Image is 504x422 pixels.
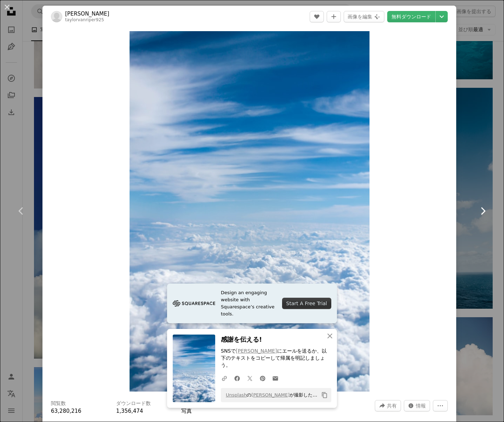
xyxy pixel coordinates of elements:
a: Eメールでシェアする [269,371,282,385]
button: この画像に関する統計 [404,400,430,411]
a: Unsplash [226,392,247,398]
a: Pinterestでシェアする [256,371,269,385]
p: SNSで にエールを送るか、以下のテキストをコピーして帰属を明記しましょう。 [221,348,331,369]
div: Start A Free Trial [282,298,331,309]
button: クリップボードにコピーする [319,389,331,401]
a: Facebookでシェアする [231,371,244,385]
span: Design an engaging website with Squarespace’s creative tools. [221,289,276,318]
button: コレクションに追加する [327,11,341,22]
h3: 閲覧数 [51,400,66,407]
a: [PERSON_NAME] [236,348,277,354]
button: 画像を編集 [344,11,384,22]
a: taylorvanriper925 [65,17,104,22]
a: [PERSON_NAME] [65,10,109,17]
button: このビジュアルを共有する [375,400,401,411]
h3: ダウンロード数 [116,400,151,407]
span: 共有 [387,400,397,411]
a: 無料ダウンロード [387,11,435,22]
a: Twitterでシェアする [244,371,256,385]
button: いいね！ [310,11,324,22]
img: 青空の雲の上の写真 [130,31,370,392]
span: 情報 [416,400,426,411]
a: [PERSON_NAME] [251,392,290,398]
button: ダウンロードサイズを選択してください [436,11,448,22]
a: Design an engaging website with Squarespace’s creative tools.Start A Free Trial [167,284,337,323]
img: file-1705255347840-230a6ab5bca9image [173,298,215,309]
a: 写真 [181,408,192,414]
span: 63,280,216 [51,408,81,414]
img: Taylor Van Riperのプロフィールを見る [51,11,62,22]
h3: 感謝を伝える! [221,335,331,345]
button: その他のアクション [433,400,448,411]
button: この画像でズームインする [130,31,370,392]
span: の が撮影した写真 [222,389,319,401]
a: 次へ [462,177,504,245]
span: 1,356,474 [116,408,143,414]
